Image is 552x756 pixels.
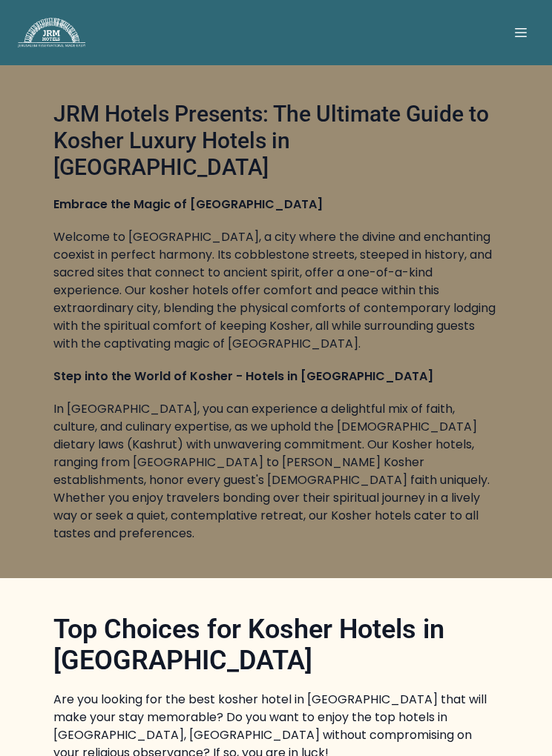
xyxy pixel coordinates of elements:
[53,368,433,385] strong: Step into the World of Kosher - Hotels in [GEOGRAPHIC_DATA]
[53,196,323,213] strong: Embrace the Magic of [GEOGRAPHIC_DATA]
[18,18,85,47] img: JRM Hotels
[53,101,499,181] h2: JRM Hotels Presents: The Ultimate Guide to Kosher Luxury Hotels in [GEOGRAPHIC_DATA]
[53,614,444,676] strong: Top Choices for Kosher Hotels in [GEOGRAPHIC_DATA]
[53,228,499,353] p: Welcome to [GEOGRAPHIC_DATA], a city where the divine and enchanting coexist in perfect harmony. ...
[53,400,499,543] p: In [GEOGRAPHIC_DATA], you can experience a delightful mix of faith, culture, and culinary experti...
